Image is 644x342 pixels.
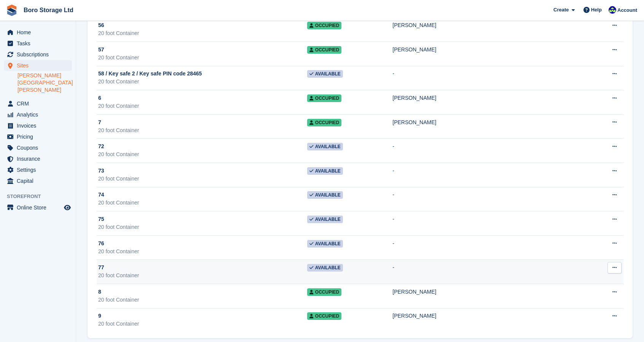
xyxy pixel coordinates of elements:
span: Invoices [17,120,62,131]
a: menu [4,202,72,213]
td: - [392,139,591,163]
span: Create [553,6,569,14]
td: - [392,235,591,260]
div: [PERSON_NAME] [392,46,591,54]
span: 72 [98,142,104,150]
a: menu [4,120,72,131]
a: menu [4,131,72,142]
span: Home [17,27,62,38]
span: Occupied [307,94,341,102]
span: Online Store [17,202,62,213]
div: 20 foot Container [98,320,307,328]
a: menu [4,176,72,186]
span: 75 [98,215,104,223]
span: 76 [98,240,104,248]
span: CRM [17,98,62,109]
div: 20 foot Container [98,175,307,183]
a: menu [4,165,72,175]
div: [PERSON_NAME] [392,118,591,126]
td: - [392,66,591,90]
img: stora-icon-8386f47178a22dfd0bd8f6a31ec36ba5ce8667c1dd55bd0f319d3a0aa187defe.svg [6,5,18,16]
a: menu [4,38,72,49]
span: Available [307,70,343,78]
div: [PERSON_NAME] [392,288,591,296]
span: Coupons [17,142,62,153]
div: 20 foot Container [98,199,307,207]
a: menu [4,109,72,120]
td: - [392,260,591,284]
span: 77 [98,264,104,272]
a: Preview store [63,203,72,212]
span: 8 [98,288,101,296]
span: Tasks [17,38,62,49]
div: 20 foot Container [98,248,307,256]
img: Tobie Hillier [609,6,616,14]
div: [PERSON_NAME] [392,21,591,29]
span: Sites [17,60,62,71]
span: 57 [98,46,104,54]
div: 20 foot Container [98,296,307,304]
a: Boro Storage Ltd [21,4,77,16]
a: menu [4,98,72,109]
span: Occupied [307,46,341,54]
span: 74 [98,191,104,199]
span: Available [307,143,343,150]
div: 20 foot Container [98,102,307,110]
span: Occupied [307,119,341,126]
span: 6 [98,94,101,102]
span: 58 / Key safe 2 / Key safe PIN code 28465 [98,70,202,78]
span: Subscriptions [17,49,62,60]
td: - [392,163,591,187]
div: 20 foot Container [98,150,307,158]
span: 7 [98,118,101,126]
span: Help [591,6,602,14]
span: Occupied [307,22,341,29]
span: Available [307,167,343,175]
span: 56 [98,21,104,29]
div: 20 foot Container [98,29,307,37]
td: - [392,211,591,236]
div: 20 foot Container [98,78,307,86]
span: Occupied [307,288,341,296]
div: 20 foot Container [98,223,307,231]
span: Account [617,6,637,14]
a: menu [4,60,72,71]
span: Pricing [17,131,62,142]
span: Storefront [7,193,76,200]
span: Insurance [17,153,62,164]
a: menu [4,142,72,153]
div: 20 foot Container [98,126,307,134]
a: menu [4,27,72,38]
td: - [392,187,591,211]
span: Settings [17,165,62,175]
span: Available [307,240,343,248]
div: 20 foot Container [98,54,307,62]
span: Capital [17,176,62,186]
div: [PERSON_NAME] [392,94,591,102]
span: 9 [98,312,101,320]
a: menu [4,49,72,60]
span: Analytics [17,109,62,120]
span: Available [307,264,343,272]
a: [PERSON_NAME][GEOGRAPHIC_DATA][PERSON_NAME] [18,72,72,94]
div: [PERSON_NAME] [392,312,591,320]
a: menu [4,153,72,164]
span: Available [307,216,343,223]
span: 73 [98,167,104,175]
div: 20 foot Container [98,272,307,280]
span: Available [307,191,343,199]
span: Occupied [307,312,341,320]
